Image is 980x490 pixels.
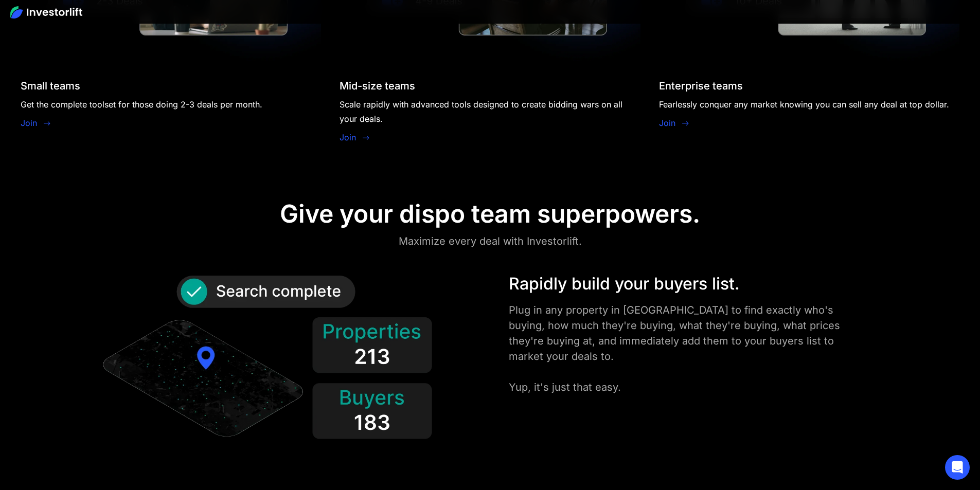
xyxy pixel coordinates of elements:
[659,97,949,112] div: Fearlessly conquer any market knowing you can sell any deal at top dollar.
[399,233,582,249] div: Maximize every deal with Investorlift.
[21,97,262,112] div: Get the complete toolset for those doing 2-3 deals per month.
[509,302,861,395] div: Plug in any property in [GEOGRAPHIC_DATA] to find exactly who's buying, how much they're buying, ...
[659,117,675,129] a: Join
[280,199,700,229] div: Give your dispo team superpowers.
[21,117,37,129] a: Join
[340,80,415,92] div: Mid-size teams
[509,271,861,296] div: Rapidly build your buyers list.
[21,80,80,92] div: Small teams
[659,80,743,92] div: Enterprise teams
[340,131,356,143] a: Join
[945,455,970,480] div: Open Intercom Messenger
[340,97,640,126] div: Scale rapidly with advanced tools designed to create bidding wars on all your deals.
